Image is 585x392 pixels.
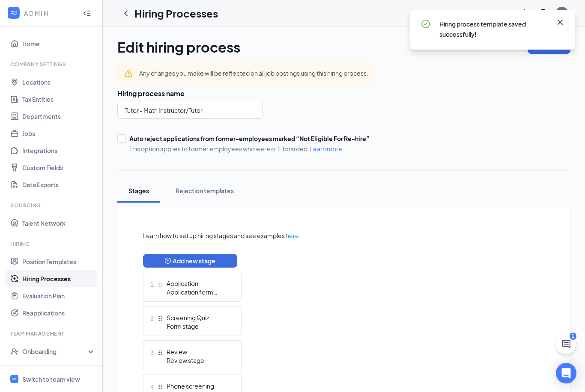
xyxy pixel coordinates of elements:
[157,384,163,390] svg: Drag
[150,279,154,289] span: 1
[157,350,163,356] svg: Drag
[22,270,96,287] a: Hiring Processes
[83,9,91,18] svg: Collapse
[10,240,94,248] div: Hiring
[22,253,96,270] a: Position Templates
[167,313,229,322] div: Screening Quiz
[538,8,548,18] svg: QuestionInfo
[139,68,368,78] div: Any changes you make will be reflected on all job postings using this hiring process.
[22,375,80,383] div: Switch to team view
[310,145,342,153] a: Learn more
[22,347,88,356] div: Onboarding
[22,142,96,159] a: Integrations
[22,125,96,142] a: Jobs
[24,9,75,18] div: ADMIN
[126,186,152,195] div: Stages
[167,382,229,390] div: Phone screening
[556,363,576,383] div: Open Intercom Messenger
[22,215,96,232] a: Talent Network
[167,356,229,365] div: Review stage
[167,348,229,356] div: Review
[157,315,163,321] svg: Drag
[117,102,263,119] input: Name of hiring process
[117,37,240,57] h1: Edit hiring process
[167,279,229,288] div: Application
[129,144,370,153] span: This option applies to former employees who were off-boarded.
[134,6,218,21] h1: Hiring Processes
[10,347,19,356] svg: UserCheck
[22,176,96,193] a: Data Exports
[176,186,234,195] div: Rejection templates
[150,313,154,324] span: 2
[10,61,94,68] div: Company Settings
[9,9,18,17] svg: WorkstreamLogo
[121,8,131,18] svg: ChevronLeft
[12,376,17,382] svg: WorkstreamLogo
[421,19,431,29] svg: CheckmarkCircle
[556,334,576,354] button: ChatActive
[10,202,94,209] div: Sourcing
[22,159,96,176] a: Custom Fields
[143,254,237,268] button: plus-circleAdd new stage
[570,333,576,340] div: 1
[22,74,96,91] a: Locations
[561,339,571,349] svg: ChatActive
[167,288,229,296] div: Application form stage
[22,108,96,125] a: Departments
[157,282,163,288] svg: Drag
[167,322,229,330] div: Form stage
[519,8,529,18] svg: Notifications
[150,348,154,358] span: 3
[165,258,171,264] span: plus-circle
[439,20,526,38] span: Hiring process template saved successfully!
[22,304,96,321] a: Reapplications
[286,231,299,240] a: here
[555,17,565,27] svg: Cross
[150,382,154,392] span: 4
[22,35,96,52] a: Home
[124,69,133,78] svg: Warning
[10,330,94,337] div: Team Management
[143,231,285,240] span: Learn how to set up hiring stages and see examples
[22,91,96,108] a: Tax Entities
[560,9,564,17] div: FI
[22,287,96,304] a: Evaluation Plan
[129,134,370,143] div: Auto reject applications from former-employees marked “Not Eligible For Re-hire”
[117,89,570,98] h3: Hiring process name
